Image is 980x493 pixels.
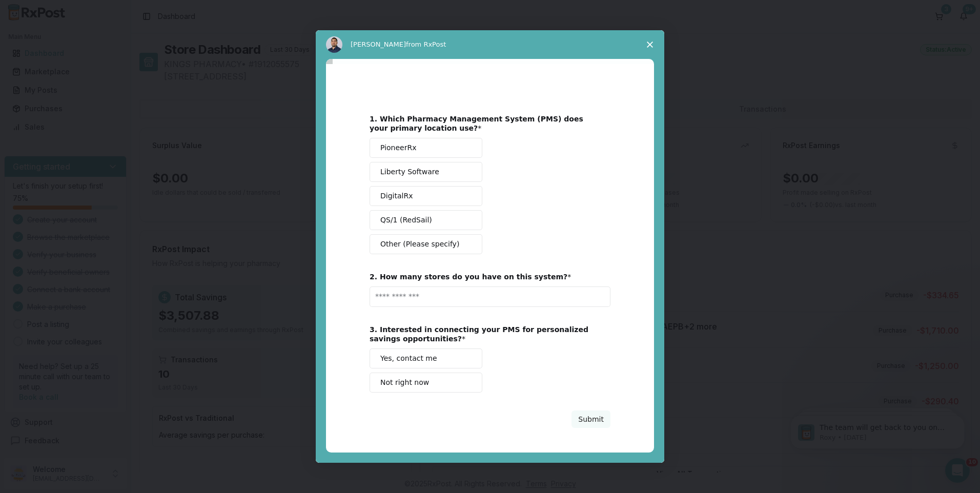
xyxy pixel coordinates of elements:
span: Close survey [636,30,664,59]
span: [PERSON_NAME] [351,40,406,48]
button: QS/1 (RedSail) [370,210,482,230]
span: Not right now [380,377,429,388]
b: 1. Which Pharmacy Management System (PMS) does your primary location use? [370,115,583,132]
input: Enter text... [370,286,610,307]
button: PioneerRx [370,138,482,158]
span: from RxPost [406,40,446,48]
button: DigitalRx [370,186,482,206]
img: Profile image for Roxy [23,31,39,47]
span: Liberty Software [380,167,439,177]
span: QS/1 (RedSail) [380,215,432,225]
span: DigitalRx [380,191,413,201]
button: Liberty Software [370,162,482,182]
span: Yes, contact me [380,353,437,364]
button: Yes, contact me [370,348,482,368]
img: Profile image for Manuel [326,36,342,53]
b: 3. Interested in connecting your PMS for personalized savings opportunities? [370,325,588,343]
span: The team will get back to you on this. Our usual reply time is a few hours. [45,30,170,58]
p: Message from Roxy, sent 4d ago [45,39,177,49]
span: PioneerRx [380,142,416,153]
b: 2. How many stores do you have on this system? [370,273,567,281]
button: Not right now [370,373,482,393]
button: Submit [571,410,610,428]
button: Other (Please specify) [370,234,482,254]
div: message notification from Roxy, 4d ago. The team will get back to you on this. Our usual reply ti... [15,22,190,55]
span: Other (Please specify) [380,239,459,250]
